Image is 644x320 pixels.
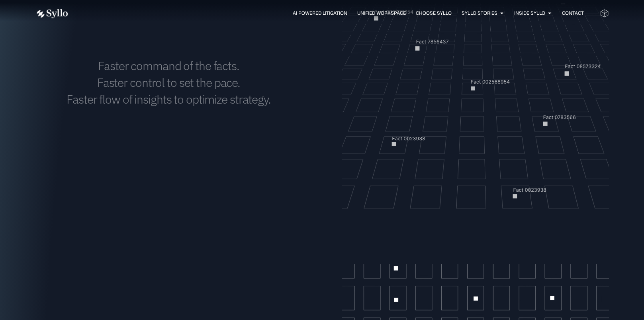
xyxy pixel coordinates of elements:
a: AI Powered Litigation [293,10,347,17]
a: Unified Workspace [357,10,406,17]
div: Menu Toggle [84,10,584,17]
h1: Faster command of the facts. Faster control to set the pace. Faster flow of insights to optimize ... [35,57,302,108]
a: Contact [562,10,584,17]
img: white logo [35,9,68,19]
a: Inside Syllo [514,10,545,17]
a: Syllo Stories [462,10,497,17]
a: Choose Syllo [416,10,452,17]
nav: Menu [84,10,584,17]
